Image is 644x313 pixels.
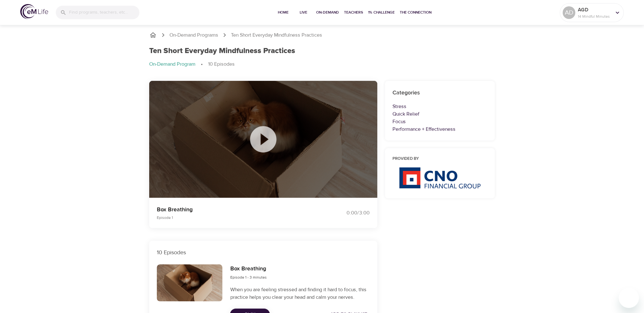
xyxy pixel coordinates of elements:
[231,32,322,39] p: Ten Short Everyday Mindfulness Practices
[392,88,488,98] h6: Categories
[157,248,370,257] p: 10 Episodes
[149,31,495,39] nav: breadcrumb
[169,32,218,39] a: On-Demand Programs
[149,46,295,56] h1: Ten Short Everyday Mindfulness Practices
[157,215,315,220] p: Episode 1
[149,61,195,68] p: On-Demand Program
[208,61,235,68] p: 10 Episodes
[20,4,48,19] img: logo
[392,156,488,162] h6: Provided by
[230,286,369,301] p: When you are feeling stressed and finding it hard to focus, this practice helps you clear your he...
[563,6,575,19] div: AD
[69,6,139,19] input: Find programs, teachers, etc...
[276,9,291,16] span: Home
[399,167,481,189] img: CNO%20logo.png
[230,264,266,274] h6: Box Breathing
[392,103,488,110] p: Stress
[619,288,639,308] iframe: Button to launch messaging window
[578,14,611,19] p: 14 Mindful Minutes
[296,9,311,16] span: Live
[392,118,488,125] p: Focus
[157,205,315,214] p: Box Breathing
[344,9,363,16] span: Teachers
[392,110,488,118] p: Quick Relief
[230,275,266,280] span: Episode 1 - 3 minutes
[368,9,395,16] span: 1% Challenge
[316,9,339,16] span: On-Demand
[392,125,488,133] p: Performance + Effectiveness
[322,209,370,217] div: 0:00 / 3:00
[578,6,611,14] p: AGD
[149,61,495,68] nav: breadcrumb
[400,9,431,16] span: The Connection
